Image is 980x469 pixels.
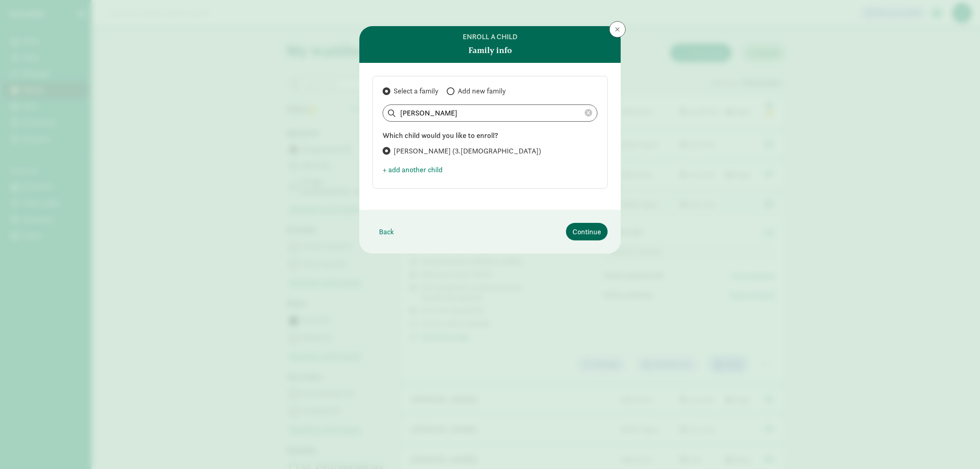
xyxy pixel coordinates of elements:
span: Add new family [458,86,506,96]
button: Back [372,223,401,240]
strong: Family info [468,44,512,56]
span: Select a family [394,86,439,96]
h6: Which child would you like to enroll? [383,131,597,140]
span: + add another child [383,164,443,175]
button: Continue [566,223,608,240]
button: + add another child [383,161,443,178]
h6: Enroll a child [463,33,517,41]
input: Search list... [383,105,597,121]
iframe: Chat Widget [939,430,980,469]
span: Back [379,226,394,237]
span: [PERSON_NAME] (3.[DEMOGRAPHIC_DATA]) [394,146,541,156]
span: Continue [572,226,601,237]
